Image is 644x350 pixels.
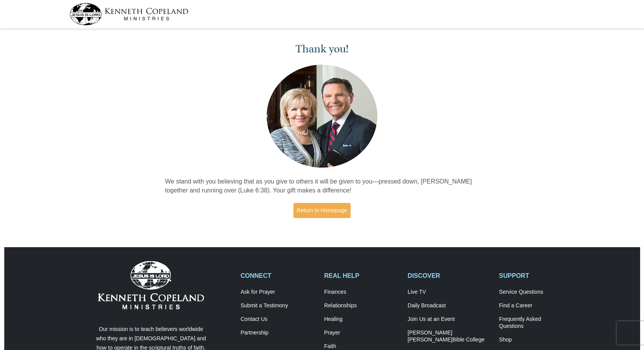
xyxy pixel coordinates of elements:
[324,302,400,309] a: Relationships
[499,302,574,309] a: Find a Career
[408,272,491,279] h2: DISCOVER
[241,289,316,296] a: Ask for Prayer
[499,336,574,343] a: Shop
[241,272,316,279] h2: CONNECT
[408,316,491,323] a: Join Us at an Event
[408,302,491,309] a: Daily Broadcast
[408,329,491,343] a: [PERSON_NAME] [PERSON_NAME]Bible College
[241,316,316,323] a: Contact Us
[324,329,400,336] a: Prayer
[241,302,316,309] a: Submit a Testimony
[241,329,316,336] a: Partnership
[499,316,574,330] a: Frequently AskedQuestions
[165,177,479,195] p: We stand with you believing that as you give to others it will be given to you—pressed down, [PER...
[499,272,574,279] h2: SUPPORT
[324,343,400,350] a: Faith
[98,261,204,309] img: Kenneth Copeland Ministries
[499,289,574,296] a: Service Questions
[70,3,188,25] img: kcm-header-logo.svg
[452,336,485,343] span: Bible College
[324,272,400,279] h2: REAL HELP
[165,43,479,55] h1: Thank you!
[324,289,400,296] a: Finances
[324,316,400,323] a: Healing
[293,203,351,218] a: Return to Homepage
[265,63,379,170] img: Kenneth and Gloria
[408,289,491,296] a: Live TV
